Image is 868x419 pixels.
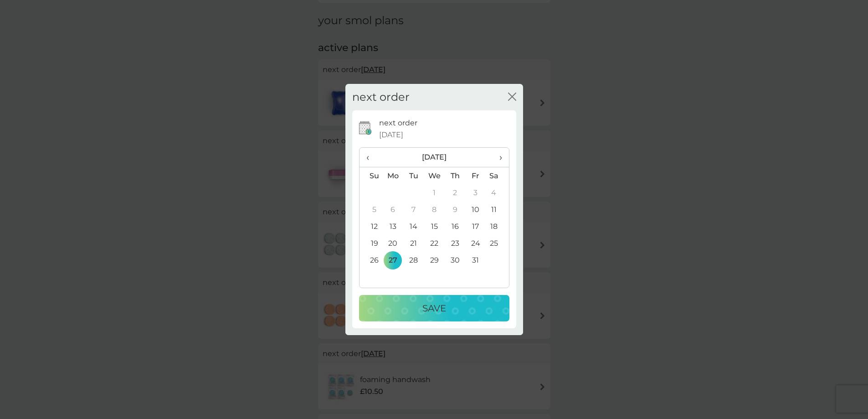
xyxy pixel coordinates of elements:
p: Save [422,301,446,316]
td: 22 [424,235,445,252]
th: Mo [383,167,404,185]
td: 30 [445,252,465,269]
td: 5 [360,201,383,218]
td: 21 [403,235,424,252]
td: 23 [445,235,465,252]
span: ‹ [366,148,376,167]
span: › [493,148,502,167]
h2: next order [352,91,410,104]
td: 15 [424,218,445,235]
th: We [424,167,445,185]
td: 7 [403,201,424,218]
td: 31 [465,252,486,269]
button: Save [359,295,509,321]
td: 2 [445,184,465,201]
td: 17 [465,218,486,235]
td: 6 [383,201,404,218]
td: 25 [486,235,508,252]
th: [DATE] [383,148,486,167]
th: Fr [465,167,486,185]
td: 26 [360,252,383,269]
td: 18 [486,218,508,235]
td: 14 [403,218,424,235]
th: Sa [486,167,508,185]
span: [DATE] [379,129,403,141]
td: 19 [360,235,383,252]
td: 27 [383,252,404,269]
td: 29 [424,252,445,269]
td: 9 [445,201,465,218]
td: 8 [424,201,445,218]
td: 16 [445,218,465,235]
td: 11 [486,201,508,218]
td: 4 [486,184,508,201]
td: 13 [383,218,404,235]
td: 28 [403,252,424,269]
button: close [508,93,516,102]
td: 1 [424,184,445,201]
td: 3 [465,184,486,201]
th: Su [360,167,383,185]
td: 12 [360,218,383,235]
td: 10 [465,201,486,218]
p: next order [379,117,417,129]
td: 24 [465,235,486,252]
th: Th [445,167,465,185]
td: 20 [383,235,404,252]
th: Tu [403,167,424,185]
